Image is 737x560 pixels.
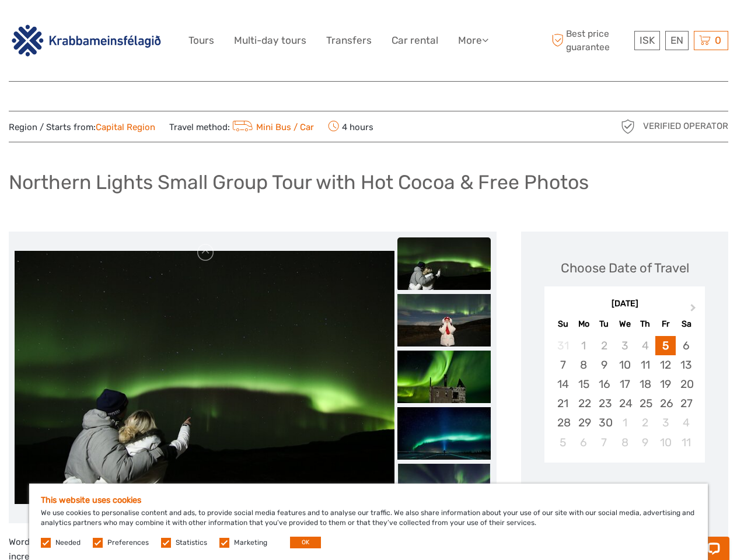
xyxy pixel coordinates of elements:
[713,34,723,46] span: 0
[594,336,614,355] div: Not available Tuesday, September 2nd, 2025
[594,413,614,432] div: Choose Tuesday, September 30th, 2025
[234,32,306,49] a: Multi-day tours
[665,31,689,50] div: EN
[549,27,631,53] span: Best price guarantee
[574,355,594,374] div: Choose Monday, September 8th, 2025
[594,355,614,374] div: Choose Tuesday, September 9th, 2025
[655,336,676,355] div: Choose Friday, September 5th, 2025
[594,433,614,452] div: Choose Tuesday, October 7th, 2025
[230,122,314,132] a: Mini Bus / Car
[655,413,676,432] div: Choose Friday, October 3rd, 2025
[328,118,373,135] span: 4 hours
[134,18,148,32] button: Open LiveChat chat widget
[643,120,728,132] span: Verified Operator
[640,34,655,46] span: ISK
[9,121,155,134] span: Region / Starts from:
[635,374,655,394] div: Choose Thursday, September 18th, 2025
[458,32,488,49] a: More
[234,538,267,548] label: Marketing
[614,433,635,452] div: Choose Wednesday, October 8th, 2025
[553,374,573,394] div: Choose Sunday, September 14th, 2025
[548,336,701,452] div: month 2025-09
[619,117,637,136] img: verified_operator_grey_128.png
[29,484,708,560] div: We use cookies to personalise content and ads, to provide social media features and to analyse ou...
[561,259,689,277] div: Choose Date of Travel
[574,413,594,432] div: Choose Monday, September 29th, 2025
[9,23,164,58] img: 3142-b3e26b51-08fe-4449-b938-50ec2168a4a0_logo_big.png
[594,374,614,394] div: Choose Tuesday, September 16th, 2025
[676,413,696,432] div: Choose Saturday, October 4th, 2025
[635,316,655,332] div: Th
[574,374,594,394] div: Choose Monday, September 15th, 2025
[397,351,491,403] img: 46147ee86efc4724a1ec950ea5999eab_slider_thumbnail.jpg
[676,374,696,394] div: Choose Saturday, September 20th, 2025
[676,433,696,452] div: Choose Saturday, October 11th, 2025
[614,413,635,432] div: Choose Wednesday, October 1st, 2025
[594,394,614,413] div: Choose Tuesday, September 23rd, 2025
[655,394,676,413] div: Choose Friday, September 26th, 2025
[635,413,655,432] div: Choose Thursday, October 2nd, 2025
[397,407,491,460] img: bb7a6dbc640d46aabaa5423fca910887_slider_thumbnail.jpg
[635,394,655,413] div: Choose Thursday, September 25th, 2025
[397,294,491,346] img: 526ec71d5edc47d28292c8a074dd1beb_slider_thumbnail.jpg
[614,374,635,394] div: Choose Wednesday, September 17th, 2025
[655,374,676,394] div: Choose Friday, September 19th, 2025
[41,495,696,505] h5: This website uses cookies
[655,355,676,374] div: Choose Friday, September 12th, 2025
[553,433,573,452] div: Choose Sunday, October 5th, 2025
[614,316,635,332] div: We
[290,537,321,548] button: OK
[544,298,705,310] div: [DATE]
[676,394,696,413] div: Choose Saturday, September 27th, 2025
[635,433,655,452] div: Choose Thursday, October 9th, 2025
[676,316,696,332] div: Sa
[655,433,676,452] div: Choose Friday, October 10th, 2025
[55,538,81,548] label: Needed
[553,355,573,374] div: Choose Sunday, September 7th, 2025
[655,316,676,332] div: Fr
[635,336,655,355] div: Not available Thursday, September 4th, 2025
[553,316,573,332] div: Su
[574,336,594,355] div: Not available Monday, September 1st, 2025
[188,32,214,49] a: Tours
[574,394,594,413] div: Choose Monday, September 22nd, 2025
[614,355,635,374] div: Choose Wednesday, September 10th, 2025
[15,251,394,504] img: f09435189cc74ea997d4b5449dbb431f_main_slider.jpg
[635,355,655,374] div: Choose Thursday, September 11th, 2025
[676,336,696,355] div: Choose Saturday, September 6th, 2025
[96,122,155,132] a: Capital Region
[107,538,149,548] label: Preferences
[9,170,589,194] h1: Northern Lights Small Group Tour with Hot Cocoa & Free Photos
[614,336,635,355] div: Not available Wednesday, September 3rd, 2025
[574,433,594,452] div: Choose Monday, October 6th, 2025
[176,538,207,548] label: Statistics
[553,336,573,355] div: Not available Sunday, August 31st, 2025
[169,118,314,135] span: Travel method:
[326,32,372,49] a: Transfers
[685,301,704,320] button: Next Month
[614,394,635,413] div: Choose Wednesday, September 24th, 2025
[553,394,573,413] div: Choose Sunday, September 21st, 2025
[397,464,491,516] img: 01b187024c8e42199293787bd472be4e_slider_thumbnail.jpg
[397,237,491,290] img: f09435189cc74ea997d4b5449dbb431f_slider_thumbnail.jpg
[594,316,614,332] div: Tu
[16,20,132,30] p: Chat now
[553,413,573,432] div: Choose Sunday, September 28th, 2025
[574,316,594,332] div: Mo
[676,355,696,374] div: Choose Saturday, September 13th, 2025
[392,32,438,49] a: Car rental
